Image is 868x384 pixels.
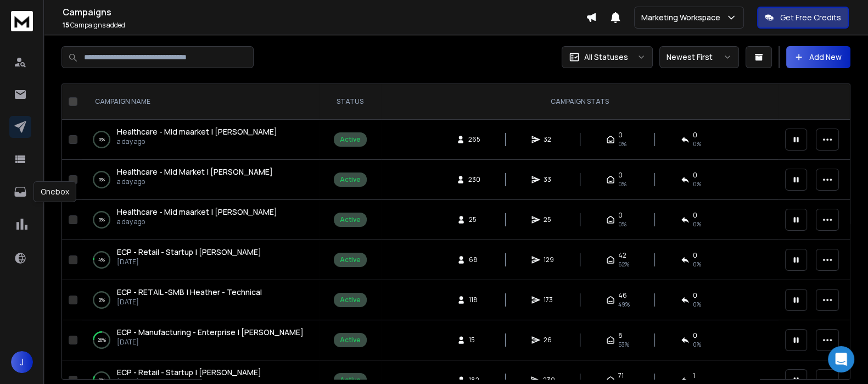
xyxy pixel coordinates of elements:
p: a day ago [117,177,273,186]
p: Get Free Credits [780,12,841,23]
span: 15 [469,336,480,344]
span: 71 [618,371,624,380]
p: Marketing Workspace [641,12,725,23]
span: 0 [693,171,697,180]
div: Active [340,296,361,304]
span: 62 % [618,260,629,269]
td: 0%Healthcare - Mid Market | [PERSON_NAME]a day ago [82,160,319,200]
span: 0 % [693,300,701,309]
a: ECP - Manufacturing - Enterprise | [PERSON_NAME] [117,327,304,338]
a: ECP - RETAIL -SMB | Heather - Technical [117,287,262,298]
button: Newest First [659,46,739,68]
p: a day ago [117,137,277,146]
span: ECP - Manufacturing - Enterprise | [PERSON_NAME] [117,327,304,337]
p: 26 % [98,335,106,346]
div: Onebox [33,181,76,202]
p: 0 % [99,174,105,185]
button: Add New [786,46,850,68]
div: Active [340,135,361,144]
p: Campaigns added [63,21,586,30]
span: 8 [618,331,623,340]
p: [DATE] [117,298,262,307]
span: 129 [544,255,555,264]
span: 25 [544,215,555,224]
a: Healthcare - Mid maarket | [PERSON_NAME] [117,126,277,137]
a: Healthcare - Mid maarket | [PERSON_NAME] [117,207,277,218]
span: Healthcare - Mid Market | [PERSON_NAME] [117,166,273,177]
div: Active [340,336,361,344]
div: Active [340,215,361,224]
span: 68 [469,255,480,264]
span: 0 [618,211,623,220]
a: ECP - Retail - Startup | [PERSON_NAME] [117,367,261,378]
span: 0% [618,220,626,229]
span: 0% [618,180,626,188]
p: 0 % [99,294,105,305]
p: [DATE] [117,258,261,266]
div: Active [340,255,361,264]
th: CAMPAIGN STATS [381,84,779,120]
span: 33 [544,175,555,184]
span: 0% [618,140,626,148]
span: 25 [469,215,480,224]
h1: Campaigns [63,5,586,19]
span: 42 [618,251,626,260]
span: 0 [693,331,697,340]
button: Get Free Credits [757,7,849,29]
p: All Statuses [584,52,628,63]
p: 0 % [99,214,105,225]
button: J [11,351,33,373]
p: a day ago [117,218,277,226]
span: 53 % [618,340,629,349]
td: 0%ECP - RETAIL -SMB | Heather - Technical[DATE] [82,280,319,320]
span: 230 [468,175,480,184]
span: 1 [693,371,695,380]
span: 265 [468,135,480,144]
span: 0 % [693,140,701,148]
span: 26 [544,336,555,344]
th: CAMPAIGN NAME [82,84,319,120]
span: 46 [618,291,627,300]
td: 0%Healthcare - Mid maarket | [PERSON_NAME]a day ago [82,200,319,240]
div: Open Intercom Messenger [828,346,854,372]
span: 0 [693,291,697,300]
span: 0 % [693,340,701,349]
td: 26%ECP - Manufacturing - Enterprise | [PERSON_NAME][DATE] [82,320,319,360]
span: 0 [693,131,697,140]
a: ECP - Retail - Startup | [PERSON_NAME] [117,247,261,258]
span: 49 % [618,300,630,309]
span: 0 % [693,180,701,188]
span: 0 [618,171,623,180]
p: [DATE] [117,338,304,347]
span: 0 [618,131,623,140]
th: STATUS [319,84,381,120]
img: logo [11,11,33,31]
span: 15 [63,20,69,30]
div: Active [340,175,361,184]
span: 0 % [693,220,701,229]
span: 32 [544,135,555,144]
p: 0 % [99,134,105,145]
a: Healthcare - Mid Market | [PERSON_NAME] [117,166,273,177]
p: 4 % [98,254,105,265]
span: Healthcare - Mid maarket | [PERSON_NAME] [117,207,277,217]
span: 173 [544,296,555,304]
span: 0 [693,251,697,260]
span: 0 [693,211,697,220]
span: 118 [469,296,480,304]
td: 4%ECP - Retail - Startup | [PERSON_NAME][DATE] [82,240,319,280]
span: ECP - RETAIL -SMB | Heather - Technical [117,287,262,297]
td: 0%Healthcare - Mid maarket | [PERSON_NAME]a day ago [82,120,319,160]
span: 0 % [693,260,701,269]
